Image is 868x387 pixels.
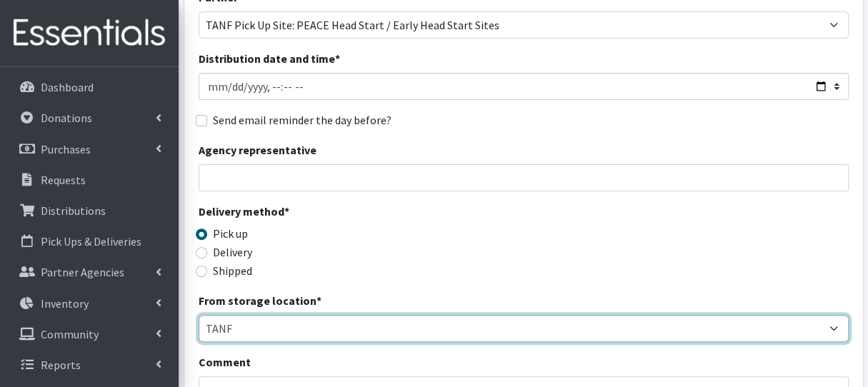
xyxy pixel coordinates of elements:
[6,258,173,286] a: Partner Agencies
[213,111,391,129] label: Send email reminder the day before?
[213,243,252,261] label: Delivery
[6,351,173,379] a: Reports
[6,73,173,101] a: Dashboard
[284,204,289,218] abbr: required
[6,135,173,164] a: Purchases
[41,265,124,279] p: Partner Agencies
[41,142,91,156] p: Purchases
[6,227,173,256] a: Pick Ups & Deliveries
[199,292,321,309] label: From storage location
[6,9,173,57] img: HumanEssentials
[199,203,361,225] legend: Delivery method
[41,234,141,248] p: Pick Ups & Deliveries
[335,51,340,66] abbr: required
[41,296,89,311] p: Inventory
[41,80,94,94] p: Dashboard
[199,141,316,159] label: Agency representative
[41,203,106,218] p: Distributions
[41,111,92,125] p: Donations
[41,327,99,341] p: Community
[6,289,173,318] a: Inventory
[41,173,86,187] p: Requests
[6,104,173,132] a: Donations
[41,358,81,372] p: Reports
[6,196,173,225] a: Distributions
[6,320,173,348] a: Community
[199,50,340,67] label: Distribution date and time
[213,262,252,279] label: Shipped
[316,293,321,308] abbr: required
[6,166,173,194] a: Requests
[213,225,248,242] label: Pick up
[199,353,251,371] label: Comment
